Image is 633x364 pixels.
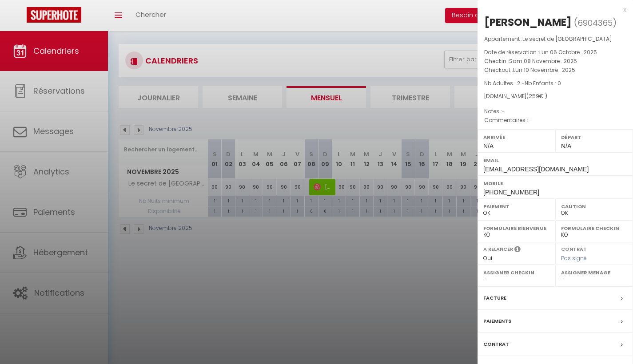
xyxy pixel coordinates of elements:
label: Caution [561,202,627,211]
label: Assigner Checkin [483,268,549,277]
label: Mobile [483,179,627,188]
p: Checkout : [484,66,626,75]
p: Date de réservation : [484,48,626,57]
span: - [528,116,531,124]
span: Lun 06 Octobre . 2025 [539,48,597,56]
label: Paiements [483,317,511,326]
span: ( € ) [526,92,547,100]
label: Arrivée [483,133,549,142]
label: Départ [561,133,627,142]
label: Formulaire Checkin [561,224,627,233]
p: Checkin : [484,57,626,66]
span: Lun 10 Novembre . 2025 [513,66,575,74]
label: Contrat [483,340,509,349]
label: Formulaire Bienvenue [483,224,549,233]
div: x [478,4,626,15]
label: Email [483,156,627,165]
span: Le secret de [GEOGRAPHIC_DATA] [522,35,612,43]
span: 259 [529,92,539,100]
span: Pas signé [561,254,587,262]
label: Facture [483,293,506,303]
span: ( ) [574,16,617,29]
p: Commentaires : [484,116,626,125]
span: 6904365 [577,17,613,28]
div: [PERSON_NAME] [484,15,572,29]
span: [EMAIL_ADDRESS][DOMAIN_NAME] [483,166,589,173]
span: N/A [561,142,571,150]
label: Assigner Menage [561,268,627,277]
span: N/A [483,142,494,150]
p: Notes : [484,107,626,116]
span: Sam 08 Novembre . 2025 [509,57,577,65]
i: Sélectionner OUI si vous souhaiter envoyer les séquences de messages post-checkout [514,245,521,255]
p: Appartement : [484,35,626,44]
span: Nb Enfants : 0 [525,79,561,87]
label: Paiement [483,202,549,211]
span: - [502,107,505,115]
span: Nb Adultes : 2 - [484,79,561,87]
label: A relancer [483,245,513,253]
label: Contrat [561,245,587,251]
span: [PHONE_NUMBER] [483,189,539,196]
div: [DOMAIN_NAME] [484,92,626,101]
